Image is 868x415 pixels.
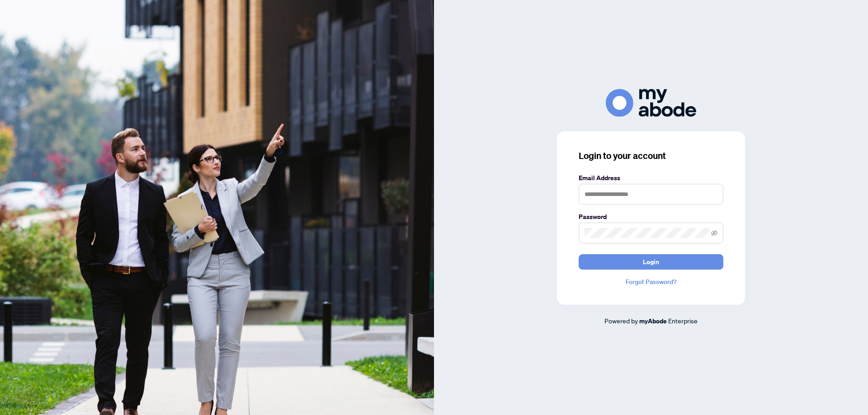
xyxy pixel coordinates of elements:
[604,317,638,325] span: Powered by
[579,277,723,287] a: Forgot Password?
[668,317,698,325] span: Enterprise
[579,212,723,222] label: Password
[579,149,723,162] h3: Login to your account
[711,230,717,236] span: eye-invisible
[579,254,723,270] button: Login
[606,89,696,117] img: ma-logo
[579,173,723,183] label: Email Address
[639,316,667,326] a: myAbode
[643,255,659,269] span: Login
